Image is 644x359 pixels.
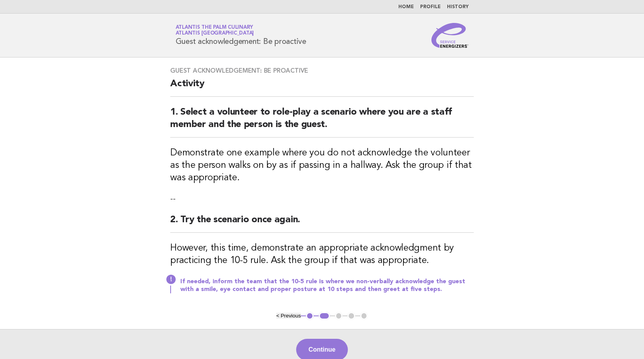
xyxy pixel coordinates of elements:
[176,25,254,36] a: Atlantis The Palm CulinaryAtlantis [GEOGRAPHIC_DATA]
[176,25,306,45] h1: Guest acknowledgement: Be proactive
[431,23,469,48] img: Service Energizers
[170,193,474,204] p: --
[306,312,314,320] button: 1
[170,78,474,97] h2: Activity
[170,147,474,184] h3: Demonstrate one example where you do not acknowledge the volunteer as the person walks on by as i...
[447,5,469,9] a: History
[170,242,474,267] h3: However, this time, demonstrate an appropriate acknowledgment by practicing the 10-5 rule. Ask th...
[180,278,474,293] p: If needed, inform the team that the 10-5 rule is where we non-verbally acknowledge the guest with...
[319,312,330,320] button: 2
[170,106,474,138] h2: 1. Select a volunteer to role-play a scenario where you are a staff member and the person is the ...
[170,214,474,233] h2: 2. Try the scenario once again.
[398,5,414,9] a: Home
[170,67,474,75] h3: Guest acknowledgement: Be proactive
[420,5,441,9] a: Profile
[176,31,254,36] span: Atlantis [GEOGRAPHIC_DATA]
[276,313,301,319] button: < Previous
